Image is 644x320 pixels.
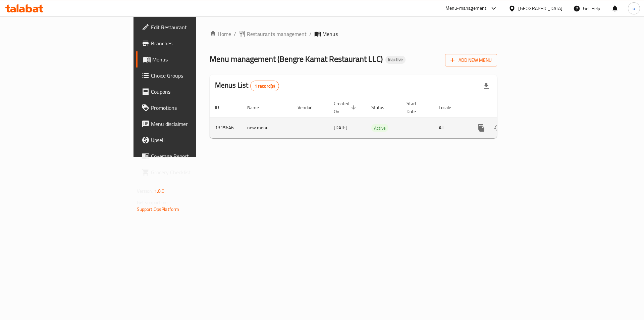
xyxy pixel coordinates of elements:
[151,88,236,96] span: Coupons
[439,103,460,111] span: Locale
[371,124,388,132] span: Active
[210,51,383,66] span: Menu management ( Bengre Kamat Restaurant LLC )
[401,118,433,138] td: -
[298,103,320,111] span: Vendor
[215,80,279,91] h2: Menus List
[450,56,492,64] span: Add New Menu
[151,72,236,80] span: Choice Groups
[322,30,338,38] span: Menus
[136,116,241,132] a: Menu disclaimer
[137,205,179,214] a: Support.OpsPlatform
[137,198,168,207] span: Get support on:
[136,148,241,164] a: Coverage Report
[151,152,236,160] span: Coverage Report
[136,19,241,35] a: Edit Restaurant
[210,30,497,38] nav: breadcrumb
[385,56,406,64] div: Inactive
[136,67,241,84] a: Choice Groups
[433,118,468,138] td: All
[334,99,358,116] span: Created On
[154,187,165,195] span: 1.0.0
[137,187,153,195] span: Version:
[473,120,489,136] button: more
[250,81,279,91] div: Total records count
[445,54,497,66] button: Add New Menu
[151,104,236,112] span: Promotions
[371,124,388,132] div: Active
[518,5,562,12] div: [GEOGRAPHIC_DATA]
[239,30,307,38] a: Restaurants management
[151,168,236,176] span: Grocery Checklist
[371,103,393,111] span: Status
[151,120,236,128] span: Menu disclaimer
[136,35,241,51] a: Branches
[251,83,279,89] span: 1 record(s)
[136,51,241,67] a: Menus
[385,57,406,62] span: Inactive
[247,30,307,38] span: Restaurants management
[151,39,236,47] span: Branches
[309,30,312,38] li: /
[334,123,347,132] span: [DATE]
[152,55,236,63] span: Menus
[151,136,236,144] span: Upsell
[210,97,543,138] table: enhanced table
[136,100,241,116] a: Promotions
[247,103,268,111] span: Name
[242,118,292,138] td: new menu
[136,164,241,180] a: Grocery Checklist
[136,84,241,100] a: Coupons
[407,99,425,116] span: Start Date
[151,23,236,31] span: Edit Restaurant
[136,132,241,148] a: Upsell
[633,5,635,12] span: o
[445,4,487,12] div: Menu-management
[478,78,494,94] div: Export file
[468,97,543,118] th: Actions
[215,103,228,111] span: ID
